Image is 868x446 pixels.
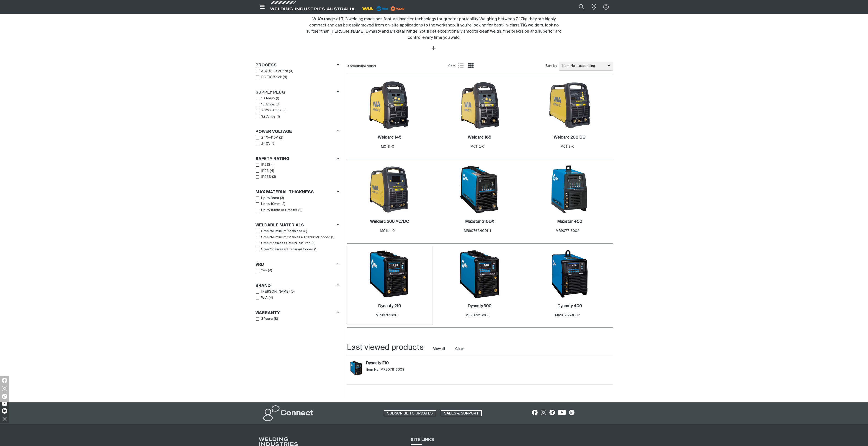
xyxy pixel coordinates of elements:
[256,201,281,207] a: Up to 10mm
[277,114,280,119] span: ( 1 )
[261,174,271,180] span: IP23S
[256,268,267,274] a: Yes
[256,289,339,301] ul: Brand
[256,102,275,108] a: 15 Amps
[312,241,315,246] span: ( 3 )
[279,135,283,140] span: ( 2 )
[454,346,465,352] button: Clear all last viewed products
[256,174,271,180] a: IP23S
[256,68,339,80] ul: Process
[468,135,491,140] a: Weldarc 185
[465,219,494,224] a: Maxstar 210DX
[2,408,7,414] img: LinkedIn
[347,343,424,353] h2: Last viewed products
[256,95,339,120] ul: Supply Plug
[261,208,297,213] span: Up to 16mm or Greater
[255,310,280,316] h3: Warranty
[283,75,287,80] span: ( 4 )
[283,108,286,113] span: ( 3 )
[270,168,274,174] span: ( 4 )
[256,207,297,213] a: Up to 16mm or Greater
[378,135,402,140] a: Weldarc 145
[378,304,401,308] h2: Dynasty 210
[554,135,585,140] a: Weldarc 200 DC
[464,229,491,233] span: MR907684001-1
[557,220,582,224] h2: Maxstar 400
[347,60,613,72] section: Product list controls
[261,196,279,201] span: Up to 8mm
[256,162,270,168] a: IP21S
[468,304,492,308] h2: Dynasty 300
[545,165,594,214] img: Maxstar 400
[261,289,290,294] span: [PERSON_NAME]
[280,196,284,201] span: ( 3 )
[331,235,334,240] span: ( 1 )
[256,228,302,234] a: Steel/Aluminium/Stainless
[289,69,293,74] span: ( 4 )
[256,195,279,201] a: Up to 8mm
[378,135,402,139] h2: Weldarc 145
[256,195,339,213] ul: Max Material Thickness
[365,249,414,298] img: Dynasty 210
[276,96,279,101] span: ( 1 )
[303,229,307,234] span: ( 3 )
[347,64,448,68] div: 9
[470,145,484,148] span: MC112-0
[261,168,269,174] span: IP23
[307,17,561,40] span: WIA's range of TIG welding machines feature inverter technology for greater portability. Weighing...
[347,360,435,380] article: Dynasty 210 (MR907816003)
[384,410,436,416] span: SUBSCRIBE TO UPDATES
[256,135,339,147] ul: Power Voltage
[370,219,409,224] a: Weldarc 200 AC/DC
[255,129,292,134] h3: Power Voltage
[271,162,275,168] span: ( 1 )
[256,247,313,253] a: Steel/Stainless/Titanium/Copper
[1,415,8,423] img: hide socials
[441,410,482,416] a: SALES & SUPPORT
[255,310,339,316] div: Warranty
[468,135,491,139] h2: Weldarc 185
[261,316,273,322] span: 3 Years
[370,220,409,224] h2: Weldarc 200 AC/DC
[349,361,364,375] img: Dynasty 210
[380,229,395,233] span: MC114-0
[261,108,281,113] span: 20/32 Amps
[256,95,275,102] a: 10 Amps
[261,75,282,80] span: DC TIG/Stick
[574,2,589,12] button: Search products
[546,63,558,69] span: Sort by:
[381,145,394,148] span: MC111-0
[557,304,582,308] h2: Dynasty 400
[411,438,434,442] span: SITE LINKS
[255,189,339,195] div: Max Material Thickness
[468,304,492,309] a: Dynasty 300
[455,81,504,130] img: Weldarc 185
[281,408,313,418] h2: Connect
[557,219,582,224] a: Maxstar 400
[554,135,585,139] h2: Weldarc 200 DC
[380,367,404,372] span: MR907816003
[255,156,289,162] h3: Safety Rating
[2,402,7,406] img: YouTube
[261,162,270,168] span: IP21S
[555,314,580,317] span: MR907858002
[261,202,280,207] span: Up to 10mm
[272,174,276,180] span: ( 3 )
[261,229,302,234] span: Steel/Aluminium/Stainless
[261,247,313,252] span: Steel/Stainless/Titanium/Copper
[365,81,414,130] img: Weldarc 145
[557,304,582,309] a: Dynasty 400
[269,295,273,301] span: ( 4 )
[458,63,464,68] a: List view
[389,7,406,10] a: miller
[545,81,594,130] img: Weldarc 200 DC
[256,68,288,74] a: AC/DC TIG/Stick
[261,96,275,101] span: 10 Amps
[255,282,339,289] div: Brand
[366,361,433,366] a: Dynasty 210
[256,114,276,120] a: 32 Amps
[261,295,268,301] span: WIA
[261,241,310,246] span: Steel/Stainless Steel/Cast Iron
[465,314,489,317] span: MR907818003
